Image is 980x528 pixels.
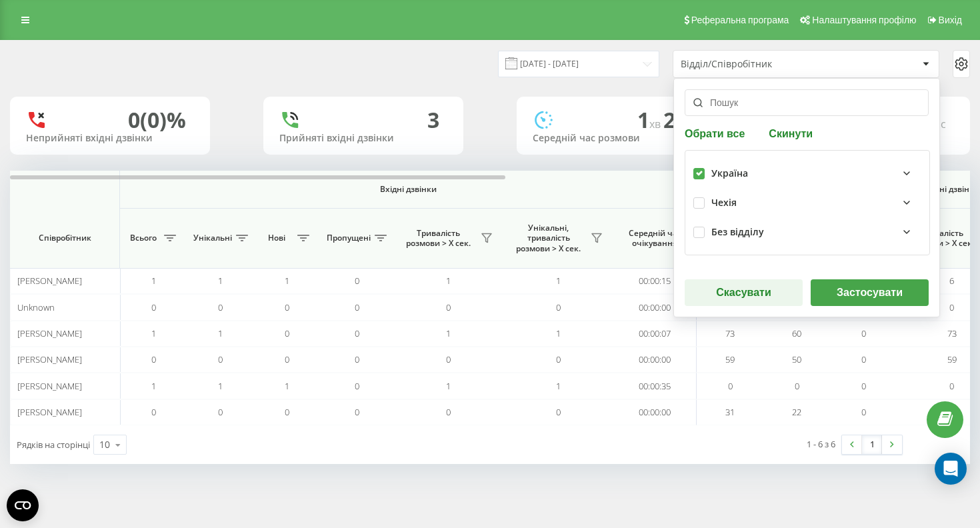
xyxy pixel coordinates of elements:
[862,435,882,454] a: 1
[792,406,801,418] span: 22
[533,133,701,144] div: Середній час розмови
[725,327,735,339] span: 73
[446,327,451,339] span: 1
[285,380,289,392] span: 1
[285,353,289,365] span: 0
[218,275,223,287] span: 1
[128,107,186,133] div: 0 (0)%
[935,453,967,485] div: Open Intercom Messenger
[556,353,561,365] span: 0
[285,301,289,313] span: 0
[151,353,156,365] span: 0
[446,380,451,392] span: 1
[151,380,156,392] span: 1
[556,380,561,392] span: 1
[193,233,232,243] span: Унікальні
[711,227,764,238] div: Без відділу
[861,327,866,339] span: 0
[99,438,110,451] div: 10
[446,301,451,313] span: 0
[151,275,156,287] span: 1
[446,406,451,418] span: 0
[17,301,55,313] span: Unknown
[725,353,735,365] span: 59
[446,353,451,365] span: 0
[807,437,835,451] div: 1 - 6 з 6
[949,275,954,287] span: 6
[903,228,980,249] span: Тривалість розмови > Х сек.
[795,380,799,392] span: 0
[556,327,561,339] span: 1
[218,380,223,392] span: 1
[691,15,789,25] span: Реферальна програма
[355,275,359,287] span: 0
[7,489,39,521] button: Open CMP widget
[260,233,293,243] span: Нові
[151,406,156,418] span: 0
[218,327,223,339] span: 1
[792,353,801,365] span: 50
[685,279,803,306] button: Скасувати
[949,380,954,392] span: 0
[151,327,156,339] span: 1
[151,301,156,313] span: 0
[355,353,359,365] span: 0
[21,233,108,243] span: Співробітник
[861,353,866,365] span: 0
[728,380,733,392] span: 0
[427,107,439,133] div: 3
[812,15,916,25] span: Налаштування профілю
[613,373,697,399] td: 00:00:35
[811,279,929,306] button: Застосувати
[355,327,359,339] span: 0
[681,59,840,70] div: Відділ/Співробітник
[17,275,82,287] span: [PERSON_NAME]
[685,127,749,139] button: Обрати все
[613,399,697,425] td: 00:00:00
[400,228,477,249] span: Тривалість розмови > Х сек.
[613,347,697,373] td: 00:00:00
[510,223,587,254] span: Унікальні, тривалість розмови > Х сек.
[637,105,663,134] span: 1
[446,275,451,287] span: 1
[218,353,223,365] span: 0
[556,275,561,287] span: 1
[17,380,82,392] span: [PERSON_NAME]
[613,294,697,320] td: 00:00:00
[127,233,160,243] span: Всього
[218,406,223,418] span: 0
[663,105,693,134] span: 27
[649,117,663,131] span: хв
[355,301,359,313] span: 0
[941,117,946,131] span: c
[17,327,82,339] span: [PERSON_NAME]
[685,89,929,116] input: Пошук
[355,406,359,418] span: 0
[947,353,957,365] span: 59
[939,15,962,25] span: Вихід
[861,406,866,418] span: 0
[711,197,737,209] div: Чехія
[285,327,289,339] span: 0
[949,301,954,313] span: 0
[26,133,194,144] div: Неприйняті вхідні дзвінки
[285,406,289,418] span: 0
[613,321,697,347] td: 00:00:07
[947,327,957,339] span: 73
[613,268,697,294] td: 00:00:15
[285,275,289,287] span: 1
[155,184,661,195] span: Вхідні дзвінки
[556,406,561,418] span: 0
[355,380,359,392] span: 0
[623,228,686,249] span: Середній час очікування
[279,133,447,144] div: Прийняті вхідні дзвінки
[17,353,82,365] span: [PERSON_NAME]
[556,301,561,313] span: 0
[792,327,801,339] span: 60
[17,406,82,418] span: [PERSON_NAME]
[725,406,735,418] span: 31
[327,233,371,243] span: Пропущені
[861,380,866,392] span: 0
[765,127,817,139] button: Скинути
[218,301,223,313] span: 0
